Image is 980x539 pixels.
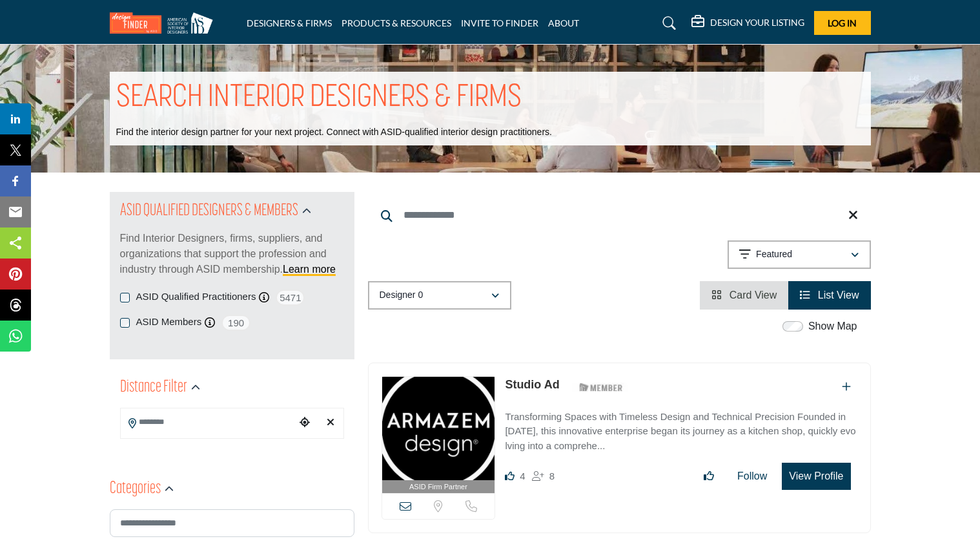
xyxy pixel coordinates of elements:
button: Log In [814,11,871,35]
a: Learn more [283,264,336,275]
div: Clear search location [321,409,340,437]
span: 5471 [276,290,305,306]
p: Featured [756,248,792,261]
button: Featured [728,240,871,269]
a: View Card [711,290,777,301]
p: Designer 0 [380,289,424,302]
img: ASID Members Badge Icon [572,379,630,396]
input: ASID Members checkbox [120,318,130,328]
li: List View [788,281,870,310]
span: Log In [828,17,857,28]
img: Site Logo [110,12,219,34]
h5: DESIGN YOUR LISTING [710,17,804,28]
button: View Profile [782,463,850,490]
h1: SEARCH INTERIOR DESIGNERS & FIRMS [116,78,522,118]
input: Search Location [121,410,295,435]
a: ASID Firm Partner [382,377,495,494]
p: Studio Ad [505,376,559,394]
div: DESIGN YOUR LISTING [691,16,804,31]
span: Card View [730,290,777,301]
input: Search Keyword [368,200,871,231]
a: Search [650,13,684,34]
h2: Distance Filter [120,376,187,399]
span: ASID Firm Partner [409,481,467,492]
p: Find the interior design partner for your next project. Connect with ASID-qualified interior desi... [116,126,552,139]
div: Choose your current location [295,409,314,437]
li: Card View [700,281,788,310]
a: PRODUCTS & RESOURCES [342,17,451,28]
a: INVITE TO FINDER [461,17,538,28]
a: Transforming Spaces with Timeless Design and Technical Precision Founded in [DATE], this innovati... [505,402,857,454]
button: Like listing [695,463,722,489]
a: DESIGNERS & FIRMS [247,17,332,28]
img: Studio Ad [382,377,495,480]
a: Add To List [842,381,851,392]
button: Follow [729,463,775,489]
button: Designer 0 [368,281,511,310]
label: ASID Qualified Practitioners [136,290,256,304]
div: Followers [532,469,555,484]
label: Show Map [808,319,857,334]
label: ASID Members [136,315,202,330]
span: 190 [221,315,250,331]
span: List View [818,290,859,301]
span: 8 [549,470,555,481]
input: Search Category [110,509,354,537]
a: Studio Ad [505,378,559,391]
p: Transforming Spaces with Timeless Design and Technical Precision Founded in [DATE], this innovati... [505,410,857,454]
a: View List [800,290,859,301]
input: ASID Qualified Practitioners checkbox [120,293,130,302]
h2: ASID QUALIFIED DESIGNERS & MEMBERS [120,200,298,223]
h2: Categories [110,478,161,501]
p: Find Interior Designers, firms, suppliers, and organizations that support the profession and indu... [120,231,344,277]
a: ABOUT [548,17,579,28]
i: Likes [505,471,515,481]
span: 4 [520,470,525,481]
